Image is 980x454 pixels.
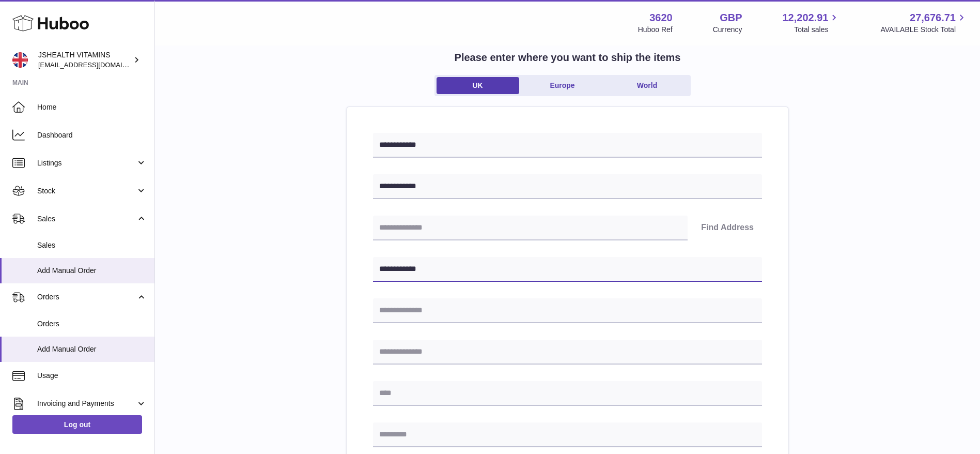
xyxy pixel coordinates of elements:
strong: GBP [720,11,742,25]
a: UK [437,77,519,94]
div: Huboo Ref [638,25,673,35]
span: AVAILABLE Stock Total [880,25,968,35]
span: Add Manual Order [37,266,147,276]
span: Sales [37,214,136,224]
a: Europe [521,77,604,94]
span: [EMAIL_ADDRESS][DOMAIN_NAME] [38,60,152,69]
div: Currency [713,25,742,35]
span: Invoicing and Payments [37,399,136,408]
span: Orders [37,292,136,302]
strong: 3620 [649,11,673,25]
span: Stock [37,186,136,196]
span: Home [37,102,147,112]
span: Usage [37,371,147,381]
a: Log out [12,415,142,434]
span: Dashboard [37,130,147,140]
span: Listings [37,158,136,168]
a: 27,676.71 AVAILABLE Stock Total [880,11,968,35]
img: internalAdmin-3620@internal.huboo.com [12,52,28,68]
span: Total sales [794,25,840,35]
a: World [606,77,689,94]
h2: Please enter where you want to ship the items [455,51,681,65]
span: 12,202.91 [782,11,828,25]
span: 27,676.71 [910,11,956,25]
span: Orders [37,319,147,329]
div: JSHEALTH VITAMINS [38,50,131,70]
a: 12,202.91 Total sales [782,11,840,35]
span: Add Manual Order [37,344,147,354]
span: Sales [37,240,147,250]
